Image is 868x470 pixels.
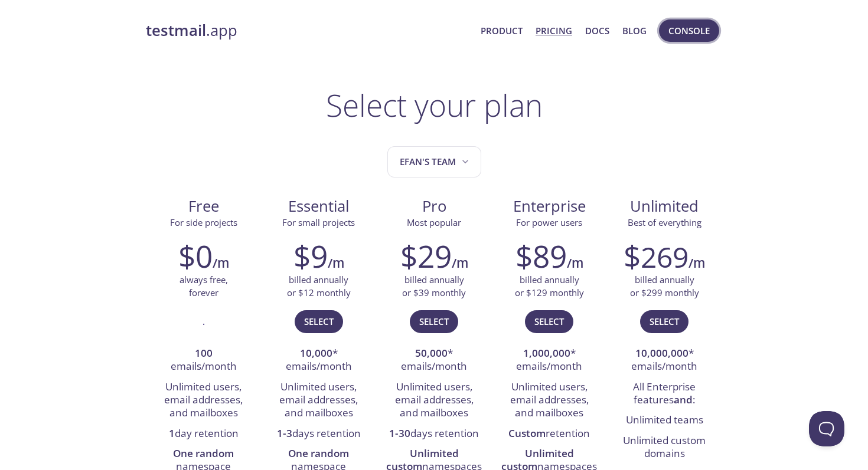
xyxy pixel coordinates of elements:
span: Most popular [407,216,461,228]
span: For small projects [282,216,355,228]
li: * emails/month [270,344,367,377]
iframe: Help Scout Beacon - Open [809,411,844,446]
span: Essential [270,196,367,216]
h6: /m [688,253,705,273]
p: billed annually or $39 monthly [402,274,466,299]
span: Select [650,314,679,329]
a: Product [481,23,523,38]
li: Unlimited users, email addresses, and mailboxes [385,377,482,424]
span: Select [419,314,449,329]
a: Docs [585,23,609,38]
li: * emails/month [616,344,713,377]
button: Select [525,310,573,333]
strong: testmail [146,20,206,41]
span: Unlimited [630,196,699,216]
li: Unlimited users, email addresses, and mailboxes [270,377,367,424]
h2: $89 [515,238,567,274]
h6: /m [213,253,229,273]
span: Select [304,314,334,329]
button: Efan's team [387,146,481,178]
h2: $ [624,238,688,274]
h2: $9 [293,238,328,274]
strong: 50,000 [415,346,448,360]
li: days retention [385,424,482,444]
li: Unlimited users, email addresses, and mailboxes [155,377,252,424]
h6: /m [567,253,583,273]
span: Pro [386,196,482,216]
li: * emails/month [501,344,598,377]
p: always free, forever [180,274,228,299]
button: Console [659,19,719,42]
strong: Custom [508,426,546,440]
span: Console [668,23,710,38]
button: Select [410,310,458,333]
li: Unlimited custom domains [616,431,713,465]
strong: 1 [169,426,175,440]
strong: 10,000 [300,346,332,360]
strong: 1,000,000 [523,346,570,360]
strong: and [674,393,693,406]
span: Free [155,196,252,216]
li: All Enterprise features : [616,377,713,411]
h6: /m [328,253,344,273]
h2: $0 [178,238,213,274]
button: Select [295,310,343,333]
p: billed annually or $129 monthly [515,274,584,299]
h1: Select your plan [326,87,543,123]
li: Unlimited users, email addresses, and mailboxes [501,377,598,424]
a: testmail.app [146,21,471,41]
h6: /m [452,253,468,273]
li: emails/month [155,344,252,377]
span: For side projects [170,216,237,228]
button: Select [640,310,688,333]
li: * emails/month [385,344,482,377]
span: Best of everything [628,216,701,228]
li: days retention [270,424,367,444]
strong: One random [288,446,349,460]
strong: 10,000,000 [635,346,688,360]
strong: 100 [195,346,213,360]
a: Blog [622,23,647,38]
span: Enterprise [501,196,598,216]
strong: 1-30 [389,426,410,440]
strong: One random [173,446,234,460]
span: 269 [641,238,688,276]
span: For power users [516,216,582,228]
li: Unlimited teams [616,410,713,430]
a: Pricing [536,23,572,38]
h2: $29 [400,238,452,274]
p: billed annually or $299 monthly [630,274,699,299]
strong: 1-3 [277,426,292,440]
li: retention [501,424,598,444]
li: day retention [155,424,252,444]
span: Efan's team [400,154,471,170]
span: Select [534,314,564,329]
p: billed annually or $12 monthly [287,274,351,299]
